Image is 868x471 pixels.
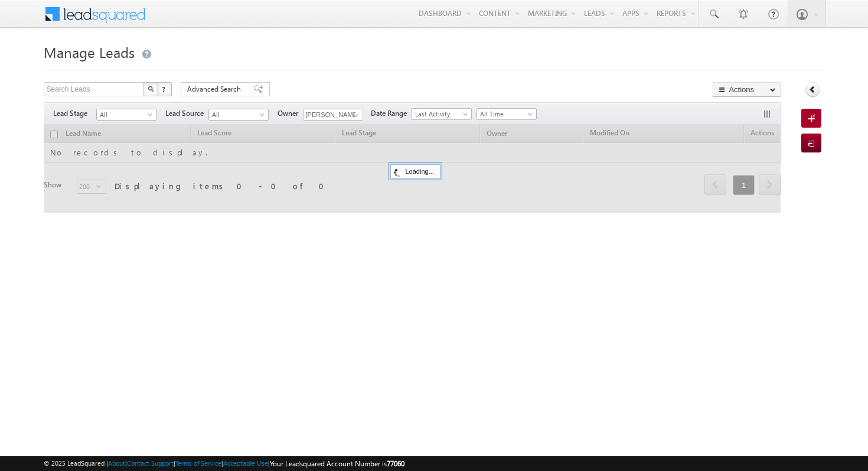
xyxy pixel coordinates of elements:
span: Owner [278,108,303,119]
span: All [209,109,265,120]
a: Show All Items [347,109,362,121]
a: All [208,109,269,121]
span: Advanced Search [187,84,244,95]
a: All Time [477,108,537,120]
span: ? [162,84,167,94]
img: Search [148,86,154,92]
a: Terms of Service [175,459,221,467]
a: Contact Support [127,459,174,467]
a: All [96,109,156,121]
span: Lead Source [165,108,208,119]
span: 77060 [387,459,404,468]
span: © 2025 LeadSquared | | | | | [44,458,404,469]
span: Date Range [371,108,412,119]
span: All Time [477,109,533,119]
div: Loading... [390,164,440,178]
button: Actions [713,82,781,97]
span: Last Activity [412,109,468,119]
a: Acceptable Use [223,459,268,467]
span: Your Leadsquared Account Number is [270,459,404,468]
span: Lead Stage [53,108,96,119]
a: About [108,459,125,467]
span: Manage Leads [44,43,135,61]
a: Last Activity [412,108,472,120]
span: All [97,109,153,120]
input: Type to Search [303,109,363,121]
button: ? [158,82,172,96]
